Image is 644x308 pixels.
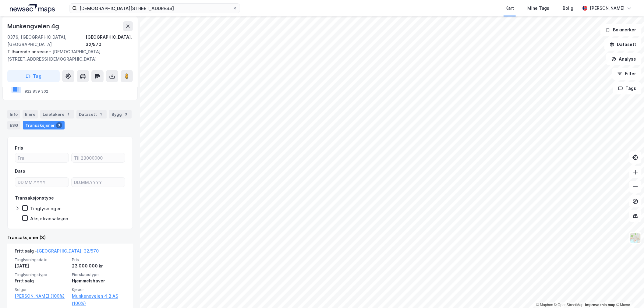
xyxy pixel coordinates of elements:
div: Eiere [23,110,38,119]
span: Tinglysningstype [15,272,68,277]
div: 922 859 302 [25,89,48,94]
div: Datasett [76,110,107,119]
a: Mapbox [536,303,553,307]
div: Bolig [563,5,573,12]
iframe: Chat Widget [614,279,644,308]
div: Munkengveien 4g [7,21,60,31]
div: ESG [7,121,20,129]
div: [PERSON_NAME] [590,5,625,12]
button: Datasett [604,38,642,51]
div: Pris [15,144,23,152]
div: [GEOGRAPHIC_DATA], 32/570 [86,34,133,48]
div: Kontrollprogram for chat [614,279,644,308]
span: Tilhørende adresser: [7,49,52,54]
a: Improve this map [585,303,615,307]
div: Hjemmelshaver [72,277,126,285]
span: Kjøper [72,287,126,292]
div: [DEMOGRAPHIC_DATA][STREET_ADDRESS][DEMOGRAPHIC_DATA] [7,48,128,63]
div: [DATE] [15,262,68,270]
div: Leietakere [40,110,74,119]
div: 1 [65,111,72,117]
div: 1 [98,111,104,117]
span: Eierskapstype [72,272,126,277]
input: Fra [15,153,69,162]
button: Analyse [606,53,642,65]
div: 3 [123,111,129,117]
div: Transaksjoner (3) [7,234,133,241]
div: Tinglysninger [30,206,61,211]
div: Fritt salg [15,277,68,285]
input: Til 23000000 [72,153,125,162]
img: logo.a4113a55bc3d86da70a041830d287a7e.svg [10,4,55,13]
div: Transaksjonstype [15,194,54,202]
span: Tinglysningsdato [15,257,68,262]
button: Tags [613,82,642,94]
div: Info [7,110,20,119]
a: [PERSON_NAME] (100%) [15,292,68,300]
div: Fritt salg - [15,247,99,257]
input: DD.MM.YYYY [15,178,69,187]
div: Dato [15,168,25,175]
div: 23 000 000 kr [72,262,126,270]
div: Mine Tags [527,5,549,12]
div: 3 [56,122,62,128]
a: OpenStreetMap [554,303,584,307]
input: Søk på adresse, matrikkel, gårdeiere, leietakere eller personer [77,4,232,13]
input: DD.MM.YYYY [72,178,125,187]
button: Tag [7,70,60,82]
button: Bokmerker [600,24,642,36]
a: Munkengveien 4 B AS (100%) [72,292,126,307]
div: 0376, [GEOGRAPHIC_DATA], [GEOGRAPHIC_DATA] [7,34,86,48]
img: Z [630,232,641,244]
button: Filter [612,68,642,80]
div: Kart [505,5,514,12]
span: Selger [15,287,68,292]
span: Pris [72,257,126,262]
div: Aksjetransaksjon [30,216,68,221]
a: [GEOGRAPHIC_DATA], 32/570 [37,248,99,253]
div: Bygg [109,110,132,119]
div: Transaksjoner [23,121,65,129]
